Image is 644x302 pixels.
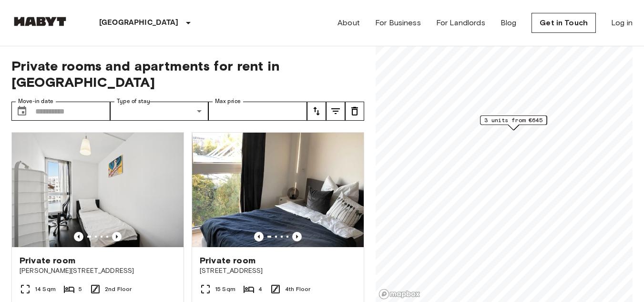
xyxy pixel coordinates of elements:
span: 14 Sqm [35,285,56,293]
span: 4th Floor [285,285,310,293]
a: About [337,17,360,29]
div: Map marker [480,115,547,130]
span: 5 [79,285,82,293]
a: Mapbox logo [378,289,420,300]
span: 15 Sqm [215,285,235,293]
label: Move-in date [18,97,53,105]
a: Log in [611,17,633,29]
label: Max price [215,97,241,105]
button: tune [345,102,364,121]
button: tune [307,102,326,121]
span: 4 [258,285,262,293]
span: 3 units from €645 [484,116,542,125]
button: Previous image [292,232,302,241]
img: Habyt [11,17,69,26]
button: Choose date [12,102,31,121]
span: [STREET_ADDRESS] [200,266,356,276]
span: 2nd Floor [105,285,132,293]
p: [GEOGRAPHIC_DATA] [99,17,179,29]
span: Private room [200,255,256,266]
button: Previous image [74,232,83,241]
a: Blog [501,17,517,29]
a: For Business [375,17,421,29]
a: Get in Touch [532,13,596,33]
span: [PERSON_NAME][STREET_ADDRESS] [20,266,176,276]
a: For Landlords [436,17,485,29]
button: Previous image [254,232,264,241]
button: Previous image [112,232,122,241]
img: Marketing picture of unit DE-01-002-004-04HF [192,133,364,247]
span: Private room [20,255,75,266]
label: Type of stay [117,97,150,105]
span: Private rooms and apartments for rent in [GEOGRAPHIC_DATA] [11,58,364,90]
img: Marketing picture of unit DE-01-302-006-05 [12,133,184,247]
button: tune [326,102,345,121]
